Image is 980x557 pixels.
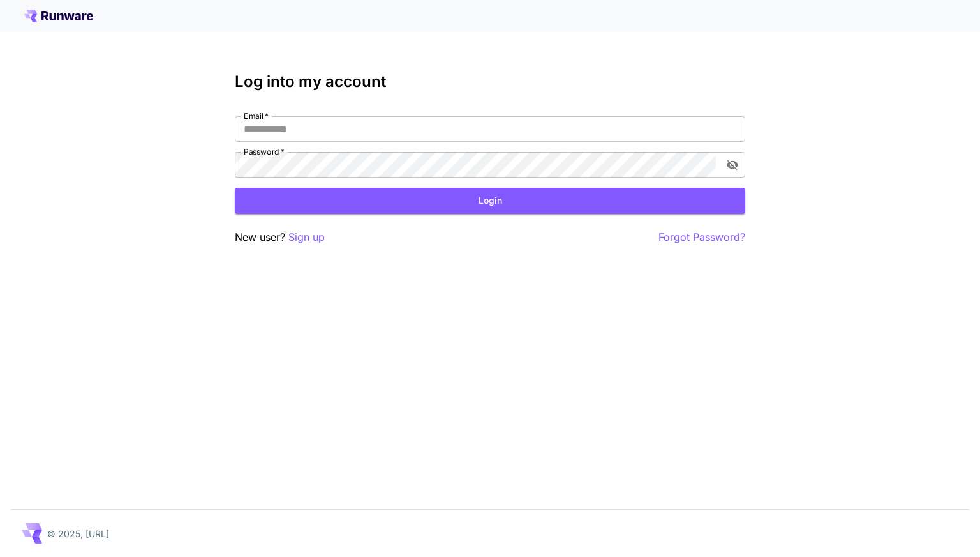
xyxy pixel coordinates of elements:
[235,188,745,214] button: Login
[47,527,109,540] p: © 2025, [URL]
[244,146,285,157] label: Password
[235,229,325,245] p: New user?
[235,73,745,91] h3: Log into my account
[658,229,745,245] button: Forgot Password?
[288,229,325,245] button: Sign up
[721,153,744,176] button: toggle password visibility
[244,111,269,121] label: Email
